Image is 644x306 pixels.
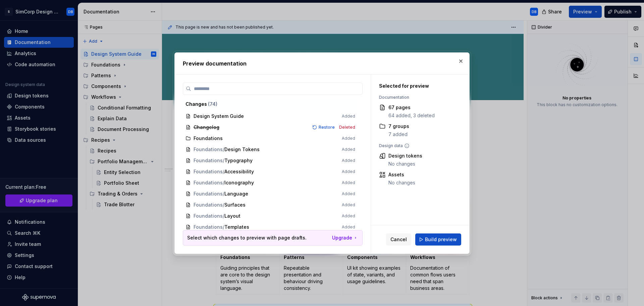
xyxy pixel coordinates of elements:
span: ( 74 ) [208,101,217,107]
div: Documentation [379,95,453,100]
h2: Preview documentation [183,59,461,68]
button: Restore [310,124,338,131]
div: Assets [388,171,415,178]
span: Restore [319,125,335,130]
div: No changes [388,161,422,167]
span: Cancel [390,236,407,243]
span: Build preview [425,236,457,243]
div: Design tokens [388,152,422,159]
div: 7 added [388,131,409,138]
div: Changes [185,101,355,107]
div: 7 groups [388,123,409,130]
div: 67 pages [388,104,435,111]
p: Select which changes to preview with page drafts. [187,234,307,241]
button: Build preview [415,233,461,246]
div: Design data [379,143,453,148]
div: No changes [388,179,415,186]
a: Upgrade [332,234,358,241]
div: 64 added, 3 deleted [388,112,435,119]
div: Selected for preview [379,83,453,89]
button: Cancel [386,233,411,246]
